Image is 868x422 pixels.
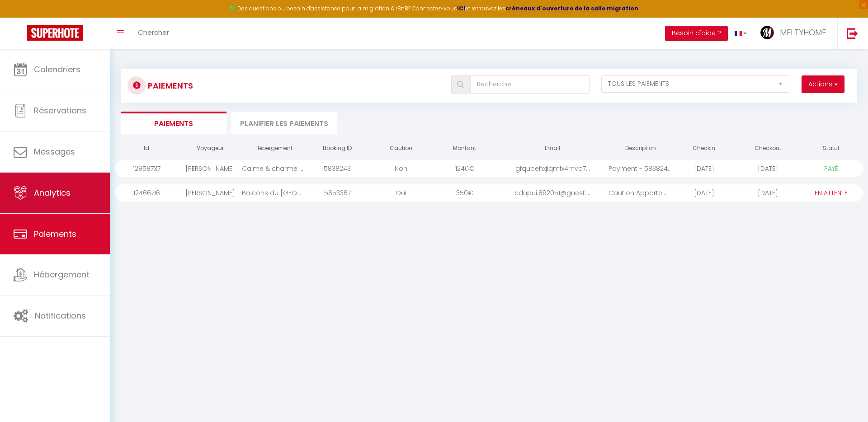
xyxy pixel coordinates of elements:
[34,269,90,280] span: Hébergement
[34,105,86,116] span: Réservations
[131,18,176,49] a: Chercher
[470,75,590,94] input: Recherche
[468,188,473,197] span: €
[457,5,465,12] a: ICI
[433,160,496,177] div: 1240
[7,4,34,31] button: Ouvrir le widget de chat LiveChat
[34,228,76,239] span: Paiements
[609,184,672,202] div: Caution Appartement ...
[505,5,638,12] a: créneaux d'ouverture de la salle migration
[736,184,800,202] div: [DATE]
[802,75,844,94] button: Actions
[242,141,306,156] th: Hébergement
[369,184,433,202] div: Oui
[148,75,193,96] h3: Paiements
[115,141,179,156] th: Id
[496,184,609,202] div: cdupui.892051@guest....
[780,27,826,38] span: MELTYHOME
[121,112,226,134] li: Paiements
[306,184,369,202] div: 5653367
[754,18,837,49] a: ... MELTYHOME
[496,141,609,156] th: Email
[469,164,474,173] span: €
[433,141,496,156] th: Montant
[847,28,858,39] img: logout
[179,160,242,177] div: [PERSON_NAME]
[34,146,75,157] span: Messages
[115,184,179,202] div: 12466716
[138,28,169,37] span: Chercher
[672,184,736,202] div: [DATE]
[736,141,800,156] th: Checkout
[799,141,863,156] th: Statut
[179,141,242,156] th: Voyageur
[35,310,86,321] span: Notifications
[736,160,800,177] div: [DATE]
[306,141,369,156] th: Booking ID
[242,184,306,202] div: Balcons du [GEOGRAPHIC_DATA] à 300m - Tout à pied (4pers)
[27,25,83,41] img: Super Booking
[231,112,337,134] li: Planifier les paiements
[34,64,80,75] span: Calendriers
[760,26,774,39] img: ...
[369,160,433,177] div: Non
[665,26,728,41] button: Besoin d'aide ?
[609,160,672,177] div: Payment - 5838243 - ...
[496,160,609,177] div: gfquoehxjiqmfx4rnvo7...
[672,160,736,177] div: [DATE]
[115,160,179,177] div: 12958737
[242,160,306,177] div: Calme & charme près de [GEOGRAPHIC_DATA]
[179,184,242,202] div: [PERSON_NAME]
[609,141,672,156] th: Description
[369,141,433,156] th: Caution
[306,160,369,177] div: 5838243
[34,187,71,198] span: Analytics
[672,141,736,156] th: Checkin
[433,184,496,202] div: 350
